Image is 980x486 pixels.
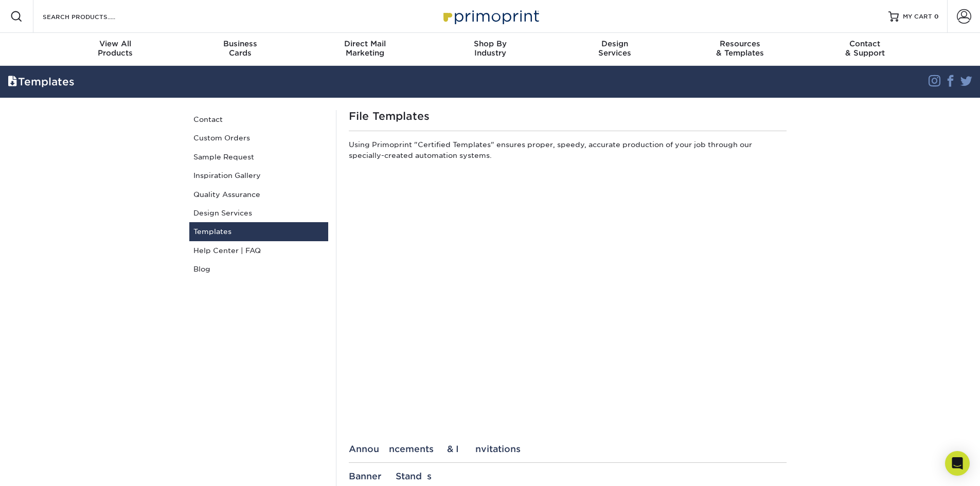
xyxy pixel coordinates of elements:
span: Direct Mail [302,39,427,48]
span: Business [177,39,302,48]
a: Help Center | FAQ [189,241,328,260]
a: BusinessCards [177,33,302,66]
span: Contact [803,39,928,48]
a: Contact& Support [803,33,928,66]
a: Contact [189,110,328,129]
span: Design [553,39,678,48]
a: Blog [189,260,328,278]
div: Marketing [302,39,427,58]
span: MY CART [903,12,932,21]
div: Cards [177,39,302,58]
span: Shop By [427,39,553,48]
a: Design Services [189,204,328,222]
span: 0 [934,13,939,20]
div: Services [553,39,678,58]
a: Direct MailMarketing [302,33,427,66]
span: View All [53,39,178,48]
a: Sample Request [189,148,328,166]
div: & Templates [678,39,803,58]
p: Using Primoprint "Certified Templates" ensures proper, speedy, accurate production of your job th... [349,139,787,165]
a: Templates [189,222,328,241]
a: Quality Assurance [189,185,328,204]
a: Shop ByIndustry [427,33,553,66]
div: Industry [427,39,553,58]
input: SEARCH PRODUCTS..... [42,10,142,23]
div: Announcements & Invitations [349,444,787,454]
h1: File Templates [349,110,787,122]
span: Resources [678,39,803,48]
div: Products [53,39,178,58]
a: Custom Orders [189,129,328,147]
img: Primoprint [439,5,542,27]
a: Inspiration Gallery [189,166,328,185]
div: & Support [803,39,928,58]
div: Banner Stands [349,471,787,481]
div: Open Intercom Messenger [945,451,970,476]
a: View AllProducts [53,33,178,66]
a: Resources& Templates [678,33,803,66]
a: DesignServices [553,33,678,66]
